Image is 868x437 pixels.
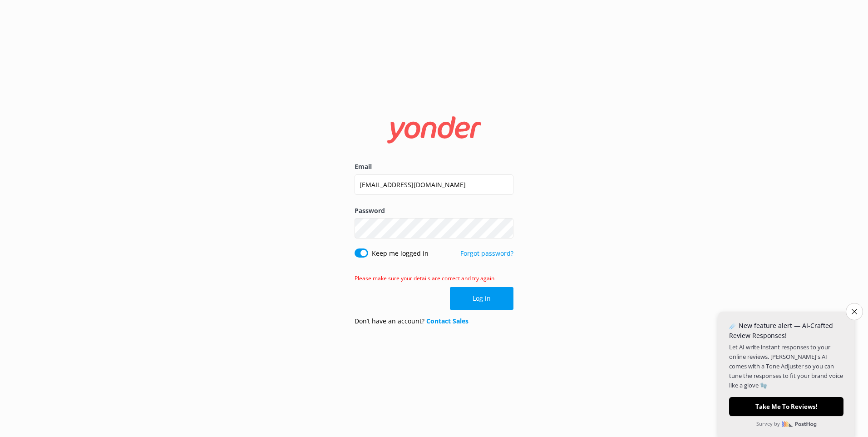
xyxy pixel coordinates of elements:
[495,219,513,238] button: Show password
[355,316,469,326] p: Don’t have an account?
[450,287,513,310] button: Log in
[460,249,513,258] a: Forgot password?
[355,274,494,282] span: Please make sure your details are correct and try again
[355,206,513,216] label: Password
[355,174,513,195] input: user@emailaddress.com
[426,317,469,325] a: Contact Sales
[355,162,513,172] label: Email
[372,248,429,258] label: Keep me logged in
